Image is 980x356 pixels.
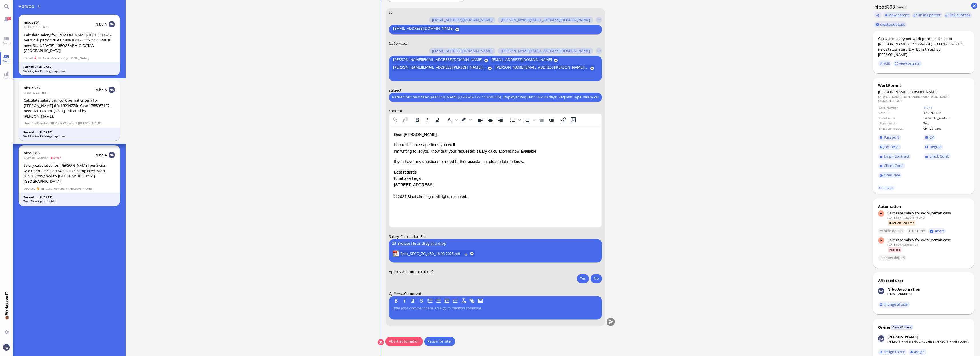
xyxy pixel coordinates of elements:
span: / [66,186,67,191]
button: assign [908,349,926,355]
span: Case Workers [55,121,75,126]
span: content [389,108,403,113]
button: Decrease indent [537,116,546,124]
span: Board [1,41,12,45]
span: Stats [1,76,11,80]
span: [EMAIL_ADDRESS][DOMAIN_NAME] [432,18,492,22]
img: NA [109,152,115,158]
a: Empl. Contract [878,153,911,160]
button: [PERSON_NAME][EMAIL_ADDRESS][PERSON_NAME][DOMAIN_NAME] [494,65,595,71]
lob-view: Beck_SECO_ZG_p50_16.08.2025.pdf [393,250,475,257]
span: 3mon [24,156,37,160]
span: 3 [38,4,40,8]
span: Passport [884,135,899,140]
span: 1m [33,25,42,29]
a: Passport [878,134,901,141]
a: view all [878,186,894,190]
span: Empl. Contract [884,154,909,159]
button: Underline [432,116,442,124]
td: Zug [923,121,969,126]
img: Beck_SECO_ZG_p50_16.08.2025.pdf [393,250,399,257]
a: Client Conf. [878,163,905,169]
h1: nibo5393 [873,4,895,10]
span: by [897,216,901,220]
td: Client name [879,116,923,120]
span: [DATE] [887,216,897,220]
button: S [418,298,425,304]
td: CH-120 days [923,126,969,131]
td: Roche Diagnostics [923,116,969,120]
button: B [393,298,399,304]
div: Bullet list [507,116,522,124]
span: [EMAIL_ADDRESS][DOMAIN_NAME] [432,49,492,53]
img: NA [109,87,115,93]
span: 💼 Workspace: IT [4,315,9,328]
span: janet.mathews@bluelakelegal.com [902,216,925,220]
div: Text color Black [444,116,459,124]
button: Copy ticket nibo5393 link to clipboard [874,12,882,18]
button: Align center [485,116,495,124]
button: edit [878,60,892,67]
button: Italic [422,116,432,124]
span: Nibo A [95,152,107,158]
div: WorkPermit [878,83,969,88]
span: [PERSON_NAME][EMAIL_ADDRESS][DOMAIN_NAME] [393,57,482,63]
span: Degree [929,144,942,149]
div: Waiting for Paralegal approval [23,69,115,73]
span: Job Desc. [884,144,899,149]
a: OneDrive [878,172,902,178]
button: assign to me [878,349,907,355]
span: to [389,9,393,15]
a: Degree [924,144,943,150]
div: Test Ticket placeholder [23,199,115,204]
button: Undo [390,116,400,124]
div: Calculate salary for work permit case [887,210,969,216]
task-group-action-menu: link subtask [944,12,972,18]
div: Background color Black [459,116,473,124]
span: Failed [24,56,33,61]
span: Optional [389,291,403,296]
a: Job Desc. [878,144,901,150]
button: [PERSON_NAME][EMAIL_ADDRESS][DOMAIN_NAME] [497,48,593,54]
button: Yes [577,274,589,283]
img: You [3,344,9,350]
span: [PERSON_NAME] [78,121,102,126]
span: 3d [24,90,33,94]
button: Increase indent [547,116,556,124]
span: Beck_SECO_ZG_p50_16.08.2025.pdf [400,250,462,257]
a: Empl. Conf. [924,153,951,160]
span: [PERSON_NAME] [878,89,907,94]
span: Action Required [888,220,916,225]
img: Nibo Automation [878,288,884,294]
span: Case Workers [891,325,913,330]
a: nibo5393 [24,85,40,90]
div: Affected user [878,278,904,283]
span: [PERSON_NAME][EMAIL_ADDRESS][DOMAIN_NAME] [501,18,590,22]
span: Case Workers [45,186,65,191]
span: cc [404,41,407,46]
span: [PERSON_NAME] [68,186,92,191]
button: U [410,298,416,304]
button: [PERSON_NAME][EMAIL_ADDRESS][DOMAIN_NAME] [392,57,489,63]
button: [PERSON_NAME][EMAIL_ADDRESS][DOMAIN_NAME] [497,17,593,23]
button: [EMAIL_ADDRESS][DOMAIN_NAME] [392,26,460,33]
span: nibo5015 [24,150,40,156]
td: Case ID [879,110,923,115]
button: hide details [878,228,905,234]
span: [PERSON_NAME] [66,56,89,61]
button: create subtask [874,21,907,28]
a: nibo5391 [24,20,40,25]
span: Comment [404,291,421,296]
div: Calculate salary per work permit criteria for [PERSON_NAME] (ID: 13294776). Case 1755267127, new ... [24,98,115,119]
span: 3d [24,25,33,29]
span: 8h [41,90,50,94]
div: Waiting for Paralegal approval [23,134,115,138]
span: Optional [389,41,403,46]
div: Nibo Automation [887,287,921,292]
div: Calculate salary per work permit criteria for [PERSON_NAME] (ID: 13294776). Case 1755267127, new ... [878,36,969,57]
